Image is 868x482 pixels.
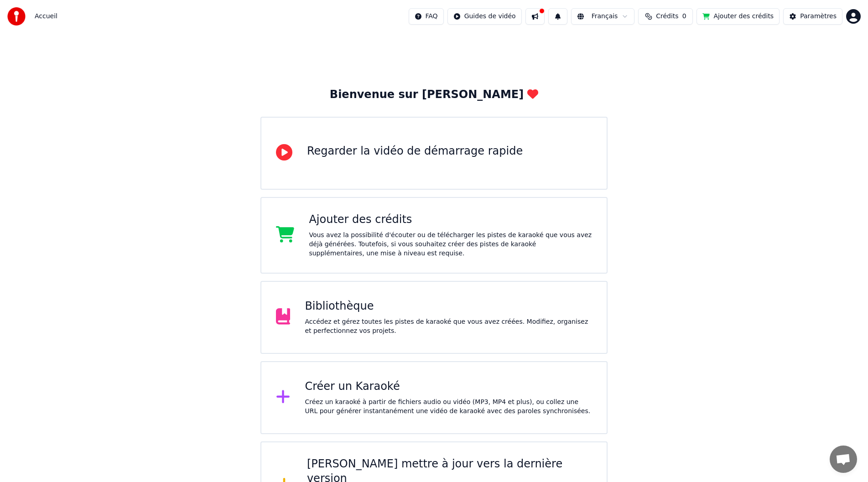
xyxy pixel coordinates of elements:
[696,8,780,25] button: Ajouter des crédits
[800,12,837,21] div: Paramètres
[7,7,26,26] img: youka
[305,317,592,336] div: Accédez et gérez toutes les pistes de karaoké que vous avez créées. Modifiez, organisez et perfec...
[447,8,522,25] button: Guides de vidéo
[330,88,538,102] div: Bienvenue sur [PERSON_NAME]
[309,212,592,227] div: Ajouter des crédits
[307,144,523,159] div: Regarder la vidéo de démarrage rapide
[656,12,678,21] span: Crédits
[35,12,57,21] nav: breadcrumb
[783,8,842,25] button: Paramètres
[305,398,592,416] div: Créez un karaoké à partir de fichiers audio ou vidéo (MP3, MP4 et plus), ou collez une URL pour g...
[638,8,693,25] button: Crédits0
[682,12,686,21] span: 0
[309,231,592,258] div: Vous avez la possibilité d'écouter ou de télécharger les pistes de karaoké que vous avez déjà gén...
[409,8,444,25] button: FAQ
[830,446,857,473] div: Ouvrir le chat
[35,12,57,21] span: Accueil
[305,299,592,314] div: Bibliothèque
[305,379,592,394] div: Créer un Karaoké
